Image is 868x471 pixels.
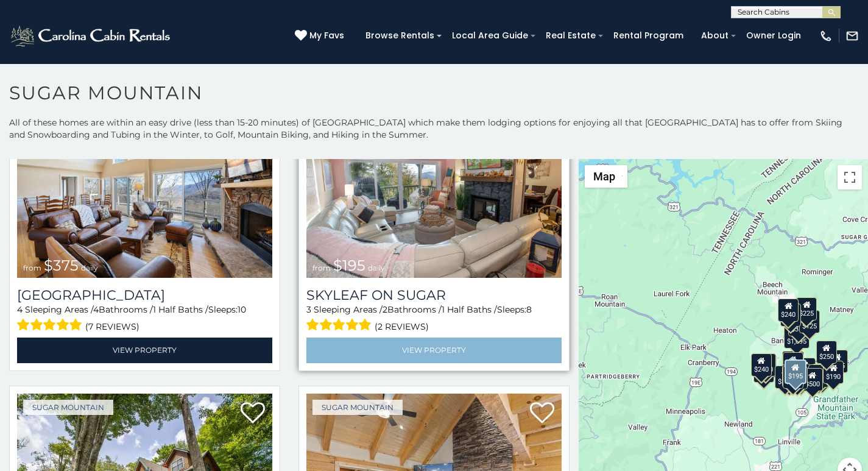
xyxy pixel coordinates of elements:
[838,165,862,189] button: Toggle fullscreen view
[740,26,807,45] a: Owner Login
[823,361,844,384] div: $190
[442,304,497,315] span: 1 Half Baths /
[241,401,265,427] a: Add to favorites
[802,368,822,391] div: $500
[44,257,79,274] span: $375
[783,366,803,389] div: $175
[540,26,602,45] a: Real Estate
[17,107,272,278] img: Little Sugar Haven
[784,359,806,384] div: $195
[808,364,828,388] div: $195
[530,401,554,427] a: Add to favorites
[306,303,562,335] div: Sleeping Areas / Bathrooms / Sleeps:
[782,351,802,374] div: $190
[782,364,802,388] div: $375
[786,366,807,389] div: $350
[9,24,174,48] img: White-1-2.png
[17,304,23,315] span: 4
[333,257,365,274] span: $195
[845,29,859,43] img: mail-regular-white.png
[312,263,331,272] span: from
[796,297,817,320] div: $225
[780,303,800,327] div: $170
[17,107,272,278] a: Little Sugar Haven from $375 daily
[446,26,534,45] a: Local Area Guide
[306,107,562,278] a: Skyleaf on Sugar from $195 daily
[778,299,799,322] div: $240
[93,304,99,315] span: 4
[309,29,344,42] span: My Favs
[17,303,272,335] div: Sleeping Areas / Bathrooms / Sleeps:
[306,287,562,303] a: Skyleaf on Sugar
[750,353,771,377] div: $240
[607,26,690,45] a: Rental Program
[23,263,41,272] span: from
[383,304,387,315] span: 2
[775,366,796,389] div: $375
[306,304,311,315] span: 3
[827,350,847,373] div: $155
[782,352,803,375] div: $300
[17,338,272,363] a: View Property
[81,263,98,272] span: daily
[794,358,815,381] div: $200
[23,400,113,415] a: Sugar Mountain
[153,304,208,315] span: 1 Half Baths /
[312,400,403,415] a: Sugar Mountain
[593,170,615,183] span: Map
[17,287,272,303] a: [GEOGRAPHIC_DATA]
[819,29,833,43] img: phone-regular-white.png
[526,304,532,315] span: 8
[17,287,272,303] h3: Little Sugar Haven
[359,26,440,45] a: Browse Rentals
[816,341,836,364] div: $250
[695,26,735,45] a: About
[238,304,246,315] span: 10
[306,107,562,278] img: Skyleaf on Sugar
[368,263,385,272] span: daily
[85,319,139,335] span: (7 reviews)
[783,325,809,349] div: $1,095
[375,319,429,335] span: (2 reviews)
[585,165,627,188] button: Change map style
[295,29,347,43] a: My Favs
[306,338,562,363] a: View Property
[799,310,819,333] div: $125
